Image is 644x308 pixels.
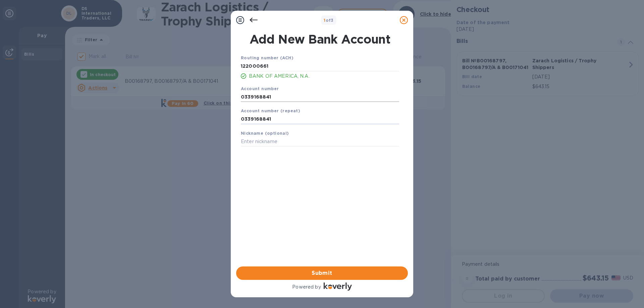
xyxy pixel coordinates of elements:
[237,32,403,46] h1: Add New Bank Account
[241,114,399,124] input: Enter account number
[241,137,399,147] input: Enter nickname
[292,284,321,291] p: Powered by
[241,131,289,136] b: Nickname (optional)
[324,18,334,23] b: of 3
[241,55,293,60] b: Routing number (ACH)
[249,73,399,80] p: BANK OF AMERICA, N.A.
[241,86,279,91] b: Account number
[324,283,352,291] img: Logo
[241,61,399,71] input: Enter routing number
[324,18,325,23] span: 1
[241,108,300,113] b: Account number (repeat)
[241,92,399,102] input: Enter account number
[236,266,408,280] button: Submit
[241,269,402,277] span: Submit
